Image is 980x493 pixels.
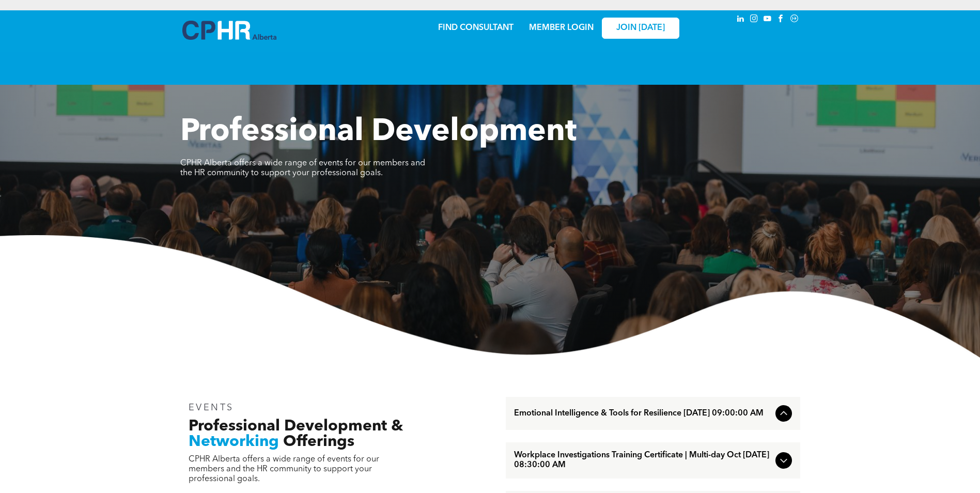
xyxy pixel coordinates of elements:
[514,409,771,419] span: Emotional Intelligence & Tools for Resilience [DATE] 09:00:00 AM
[762,13,773,27] a: youtube
[180,117,577,148] span: Professional Development
[189,403,235,412] span: EVENTS
[735,13,746,27] a: linkedin
[189,419,403,434] span: Professional Development &
[789,13,800,27] a: Social network
[749,13,760,27] a: instagram
[529,24,594,32] a: MEMBER LOGIN
[602,18,679,39] a: JOIN [DATE]
[180,159,425,177] span: CPHR Alberta offers a wide range of events for our members and the HR community to support your p...
[182,21,276,40] img: A blue and white logo for cp alberta
[189,434,279,450] span: Networking
[616,23,665,33] span: JOIN [DATE]
[775,13,787,27] a: facebook
[283,434,354,450] span: Offerings
[514,451,771,470] span: Workplace Investigations Training Certificate | Multi-day Oct [DATE] 08:30:00 AM
[438,24,514,32] a: FIND CONSULTANT
[189,455,379,483] span: CPHR Alberta offers a wide range of events for our members and the HR community to support your p...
